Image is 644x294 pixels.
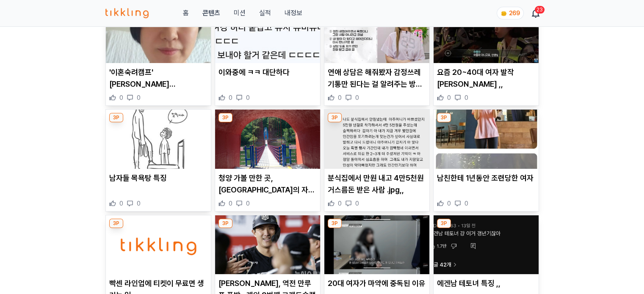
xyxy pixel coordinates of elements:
[105,109,211,212] div: 3P 남자들 목욕탕 특징 남자들 목욕탕 특징 0 0
[324,110,429,169] img: 분식집에서 만원 내고 4만5천원 거스름돈 받은 사람 .jpg,,
[109,113,123,122] div: 3P
[218,219,232,228] div: 3P
[105,4,211,106] div: 3P '이혼숙려캠프' 이호선 교수, 안타까운 근황 '이혼숙려캠프' [PERSON_NAME] [PERSON_NAME], 안타까운 근황 0 0
[259,8,271,18] a: 실적
[106,110,211,169] img: 남자들 목욕탕 특징
[464,199,468,208] span: 0
[433,109,539,212] div: 3P 남친한테 1년동안 조련당한 여자 남친한테 1년동안 조련당한 여자 0 0
[338,199,342,208] span: 0
[137,199,141,208] span: 0
[109,219,123,228] div: 3P
[119,93,123,102] span: 0
[328,113,342,122] div: 3P
[137,93,141,102] span: 0
[434,4,539,63] img: 요즘 20~40대 여자 발작 버튼 ,,
[338,93,342,102] span: 0
[500,10,507,17] img: coin
[324,215,429,275] img: 20대 여자가 마약에 중독된 이유 ,,
[324,4,429,63] img: 연애 상담은 해줘봤자 감정쓰레기통만 된다는 걸 알려주는 방송.jpg
[229,199,232,208] span: 0
[106,4,211,63] img: '이혼숙려캠프' 이호선 교수, 안타까운 근황
[437,278,535,289] p: 에겐남 테토녀 특징 ,,
[106,215,211,275] img: 빡센 라인업에 티켓이 무료면 생기는 일
[215,109,321,212] div: 3P 청양 가볼 만한 곳, 칠갑산의 자연 속에서 쉼을 찾다 청양 가볼 만한 곳, [GEOGRAPHIC_DATA]의 자연 속에서 쉼을 찾다 0 0
[447,199,451,208] span: 0
[509,10,520,16] span: 269
[437,66,535,90] p: 요즘 20~40대 여자 발작 [PERSON_NAME] ,,
[437,219,451,228] div: 3P
[109,172,207,184] p: 남자들 목욕탕 특징
[218,172,317,196] p: 청양 가볼 만한 곳, [GEOGRAPHIC_DATA]의 자연 속에서 쉼을 찾다
[218,66,317,78] p: 이와중에 ㅋㅋ 대단하다
[215,4,320,63] img: 이와중에 ㅋㅋ 대단하다
[246,199,250,208] span: 0
[109,66,207,90] p: '이혼숙려캠프' [PERSON_NAME] [PERSON_NAME], 안타까운 근황
[328,172,426,196] p: 분식집에서 만원 내고 4만5천원 거스름돈 받은 사람 .jpg,,
[324,4,430,106] div: 3P 연애 상담은 해줘봤자 감정쓰레기통만 된다는 걸 알려주는 방송.jpg 연애 상담은 해줘봤자 감정쓰레기통만 된다는 걸 알려주는 방송.jpg 0 0
[434,110,539,169] img: 남친한테 1년동안 조련당한 여자
[437,172,535,184] p: 남친한테 1년동안 조련당한 여자
[284,8,302,18] a: 내정보
[433,4,539,106] div: 읽음 요즘 20~40대 여자 발작 버튼 ,, 요즘 20~40대 여자 발작 [PERSON_NAME] ,, 0 0
[215,4,321,106] div: 3P 이와중에 ㅋㅋ 대단하다 이와중에 ㅋㅋ 대단하다 0 0
[328,219,342,228] div: 3P
[464,93,468,102] span: 0
[215,110,320,169] img: 청양 가볼 만한 곳, 칠갑산의 자연 속에서 쉼을 찾다
[218,113,232,122] div: 3P
[447,93,451,102] span: 0
[437,113,451,122] div: 3P
[532,8,539,18] a: 23
[355,199,359,208] span: 0
[215,215,320,275] img: KT 황재균, 역전 만루포 폭발…개인 9번째 그랜드슬램
[246,93,250,102] span: 0
[233,8,245,18] button: 미션
[105,8,149,18] img: 티끌링
[497,7,522,19] a: coin 269
[355,93,359,102] span: 0
[182,8,188,18] a: 홈
[328,66,426,90] p: 연애 상담은 해줘봤자 감정쓰레기통만 된다는 걸 알려주는 방송.jpg
[324,109,430,212] div: 3P 분식집에서 만원 내고 4만5천원 거스름돈 받은 사람 .jpg,, 분식집에서 만원 내고 4만5천원 거스름돈 받은 사람 .jpg,, 0 0
[229,93,232,102] span: 0
[434,215,539,275] img: 에겐남 테토녀 특징 ,,
[202,8,220,18] a: 콘텐츠
[535,6,544,14] div: 23
[119,199,123,208] span: 0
